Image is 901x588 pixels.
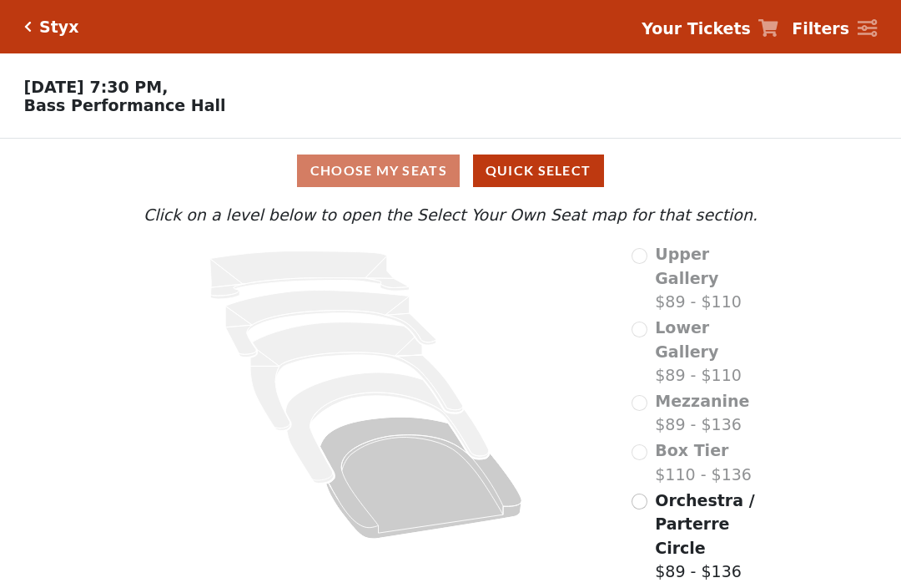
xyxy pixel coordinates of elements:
[39,18,78,37] h5: Styx
[655,491,754,557] span: Orchestra / Parterre Circle
[642,17,778,41] a: Your Tickets
[655,438,752,486] label: $110 - $136
[655,489,777,584] label: $89 - $136
[655,318,718,361] span: Lower Gallery
[655,245,718,287] span: Upper Gallery
[124,203,777,227] p: Click on a level below to open the Select Your Own Seat map for that section.
[655,242,777,314] label: $89 - $110
[655,389,749,437] label: $89 - $136
[642,19,751,38] strong: Your Tickets
[655,441,728,459] span: Box Tier
[792,17,877,41] a: Filters
[225,291,435,357] path: Lower Gallery - Seats Available: 0
[473,155,604,187] button: Quick Select
[210,251,410,299] path: Upper Gallery - Seats Available: 0
[24,21,32,33] a: Click here to go back to filters
[655,392,749,410] span: Mezzanine
[792,19,849,38] strong: Filters
[655,316,777,388] label: $89 - $110
[320,417,522,539] path: Orchestra / Parterre Circle - Seats Available: 324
